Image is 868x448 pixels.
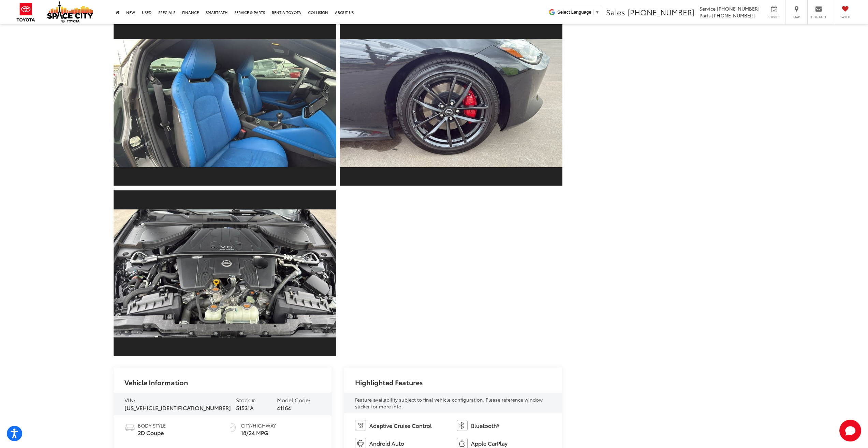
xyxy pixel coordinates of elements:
[114,190,336,357] a: Expand Photo 28
[627,6,695,17] span: [PHONE_NUMBER]
[337,39,564,167] img: 2024 Nissan NISSAN Z Performance
[355,378,423,386] h2: Highlighted Features
[277,404,291,411] span: 41164
[138,422,166,429] span: Body Style
[111,39,338,167] img: 2024 Nissan NISSAN Z Performance
[839,420,861,442] button: Toggle Chat Window
[712,12,755,19] span: [PHONE_NUMBER]
[595,10,600,15] span: ▼
[766,15,782,19] span: Service
[124,404,231,411] span: [US_VEHICLE_IDENTIFICATION_NUMBER]
[47,1,93,23] img: Space City Toyota
[369,439,404,447] span: Android Auto
[355,396,543,410] span: Feature availability subject to final vehicle configuration. Please reference window sticker for ...
[838,15,853,19] span: Saved
[700,12,711,19] span: Parts
[236,404,254,411] span: 51531A
[111,209,338,337] img: 2024 Nissan NISSAN Z Performance
[241,422,276,429] span: City/Highway
[369,422,432,430] span: Adaptive Cruise Control
[277,396,310,404] span: Model Code:
[124,396,135,404] span: VIN:
[471,439,507,447] span: Apple CarPlay
[839,420,861,442] svg: Start Chat
[340,19,562,187] a: Expand Photo 27
[457,420,468,431] img: Bluetooth®
[717,5,760,12] span: [PHONE_NUMBER]
[124,378,188,386] h2: Vehicle Information
[700,5,716,12] span: Service
[236,396,257,404] span: Stock #:
[593,10,593,15] span: ​
[471,422,499,430] span: Bluetooth®
[789,15,804,19] span: Map
[557,10,591,15] span: Select Language
[241,429,276,437] span: 18/24 MPG
[138,429,166,437] span: 2D Coupe
[557,10,600,15] a: Select Language​
[811,15,826,19] span: Contact
[355,420,366,431] img: Adaptive Cruise Control
[227,422,238,433] img: Fuel Economy
[606,6,625,17] span: Sales
[114,19,336,187] a: Expand Photo 26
